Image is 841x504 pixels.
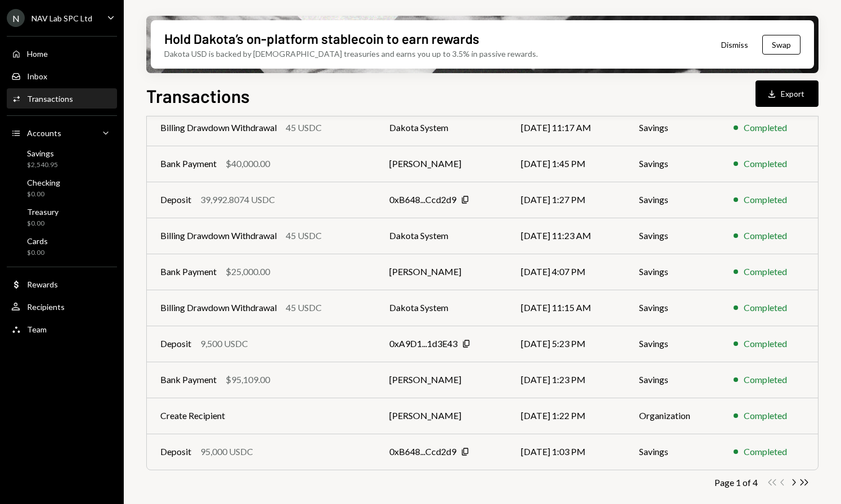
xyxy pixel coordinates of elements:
div: Completed [744,373,787,386]
div: Cards [27,236,48,246]
div: Treasury [27,207,59,217]
div: Completed [744,445,787,458]
div: 9,500 USDC [200,337,248,350]
a: Transactions [7,88,117,109]
h1: Transactions [146,84,250,107]
div: $95,109.00 [226,373,270,386]
div: 45 USDC [286,301,322,314]
div: Bank Payment [160,373,217,386]
td: Dakota System [376,290,507,326]
td: Dakota System [376,218,507,254]
button: Swap [762,35,800,55]
div: NAV Lab SPC Ltd [32,13,92,23]
td: Dakota System [376,110,507,146]
a: Treasury$0.00 [7,204,117,231]
button: Dismiss [707,31,762,58]
td: Savings [626,146,721,182]
a: Rewards [7,274,117,294]
div: Deposit [160,193,191,206]
div: $0.00 [27,219,59,228]
div: N [7,9,25,27]
td: [PERSON_NAME] [376,362,507,398]
td: Savings [626,362,721,398]
td: [DATE] 4:07 PM [507,254,626,290]
div: Completed [744,193,787,206]
div: 0xB648...Ccd2d9 [389,445,456,458]
div: Recipients [27,302,65,312]
td: [DATE] 1:03 PM [507,434,626,470]
div: 45 USDC [286,121,322,134]
td: Savings [626,290,721,326]
div: 45 USDC [286,229,322,242]
div: Bank Payment [160,157,217,170]
div: 0xA9D1...1d3E43 [389,337,457,350]
td: Create Recipient [147,398,376,434]
td: [DATE] 11:23 AM [507,218,626,254]
button: Export [755,80,818,107]
div: 0xB648...Ccd2d9 [389,193,456,206]
a: Accounts [7,123,117,143]
div: Page 1 of 4 [714,477,758,488]
td: Savings [626,326,721,362]
td: Organization [626,398,721,434]
div: $40,000.00 [226,157,270,170]
td: [DATE] 11:17 AM [507,110,626,146]
div: Transactions [27,94,73,103]
a: Home [7,43,117,64]
div: Billing Drawdown Withdrawal [160,301,277,314]
a: Checking$0.00 [7,174,117,201]
td: [DATE] 1:22 PM [507,398,626,434]
a: Inbox [7,66,117,86]
td: Savings [626,110,721,146]
td: [DATE] 11:15 AM [507,290,626,326]
td: [PERSON_NAME] [376,398,507,434]
div: Completed [744,265,787,278]
div: $0.00 [27,248,48,258]
div: Billing Drawdown Withdrawal [160,121,277,134]
div: Completed [744,337,787,350]
td: Savings [626,254,721,290]
td: [DATE] 1:23 PM [507,362,626,398]
div: Completed [744,121,787,134]
div: Billing Drawdown Withdrawal [160,229,277,242]
div: Bank Payment [160,265,217,278]
div: Dakota USD is backed by [DEMOGRAPHIC_DATA] treasuries and earns you up to 3.5% in passive rewards. [164,48,538,60]
div: $2,540.95 [27,160,58,170]
div: Completed [744,301,787,314]
div: Savings [27,148,58,158]
div: Deposit [160,445,191,458]
a: Savings$2,540.95 [7,145,117,172]
div: $25,000.00 [226,265,270,278]
div: $0.00 [27,190,60,199]
div: Completed [744,229,787,242]
td: [DATE] 1:45 PM [507,146,626,182]
div: Hold Dakota’s on-platform stablecoin to earn rewards [164,29,479,48]
td: Savings [626,434,721,470]
a: Cards$0.00 [7,233,117,260]
div: Checking [27,178,60,187]
td: [PERSON_NAME] [376,254,507,290]
td: [DATE] 5:23 PM [507,326,626,362]
td: Savings [626,182,721,218]
td: [DATE] 1:27 PM [507,182,626,218]
div: Inbox [27,71,47,81]
div: Team [27,325,47,334]
div: 39,992.8074 USDC [200,193,275,206]
div: Completed [744,409,787,422]
div: Deposit [160,337,191,350]
td: [PERSON_NAME] [376,146,507,182]
a: Team [7,319,117,339]
div: Rewards [27,280,58,289]
div: Completed [744,157,787,170]
div: Accounts [27,128,61,138]
a: Recipients [7,296,117,317]
td: Savings [626,218,721,254]
div: Home [27,49,48,58]
div: 95,000 USDC [200,445,253,458]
